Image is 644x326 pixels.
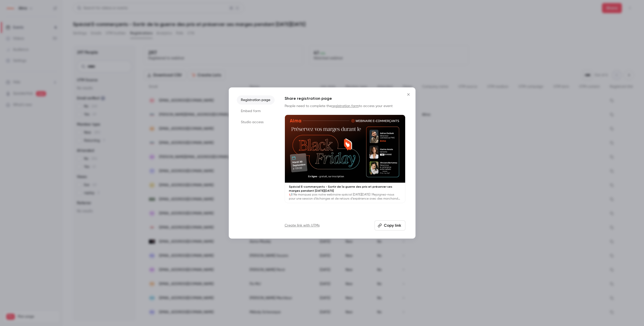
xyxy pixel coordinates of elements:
[285,104,405,109] p: People need to complete the to access your event
[285,223,320,228] a: Create link with UTMs
[374,220,405,231] button: Copy link
[289,185,401,193] p: Spécial E-commerçants - Sortir de la guerre des prix et préserver ses marges pendant [DATE][DATE]
[237,95,275,105] li: Registration page
[285,95,405,102] h1: Share registration page
[237,118,275,127] li: Studio access
[289,193,401,201] p: 📢 Ne manquez pas notre webinaire spécial [DATE][DATE] ! Rejoignez-nous pour une session d’échange...
[403,89,413,100] button: Close
[332,104,359,108] a: registration form
[237,107,275,116] li: Embed form
[285,115,405,203] a: Spécial E-commerçants - Sortir de la guerre des prix et préserver ses marges pendant [DATE][DATE]...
